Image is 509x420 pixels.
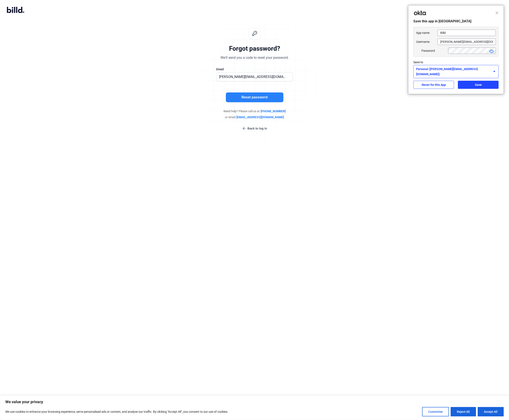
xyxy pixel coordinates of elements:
[241,126,268,131] button: Back to log in
[421,49,443,53] span: Password
[413,81,454,89] button: Never for this App
[216,67,293,71] div: Email
[191,109,319,113] div: Need help? Please call us at
[5,409,228,414] p: We use cookies to enhance your browsing experience, serve personalised ads or content, and analys...
[458,81,499,89] button: Save
[229,45,280,53] div: Forgot password?
[422,407,449,416] button: Customise
[236,115,284,119] span: [EMAIL_ADDRESS][DOMAIN_NAME]
[226,92,283,102] button: Reset password
[495,11,499,14] span: Close
[261,109,286,113] span: [PHONE_NUMBER]
[416,31,437,35] span: App name
[451,407,476,416] button: Reject All
[416,40,437,44] span: Username
[221,55,289,60] div: We'll send you a code to reset your password.
[416,66,496,77] div: Personal ([PERSON_NAME][EMAIL_ADDRESS][DOMAIN_NAME])
[5,399,504,404] p: We value your privacy
[413,18,499,24] span: Save this app in [GEOGRAPHIC_DATA]
[413,60,499,65] label: Save to
[191,115,319,119] div: or email
[478,407,504,416] button: Accept All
